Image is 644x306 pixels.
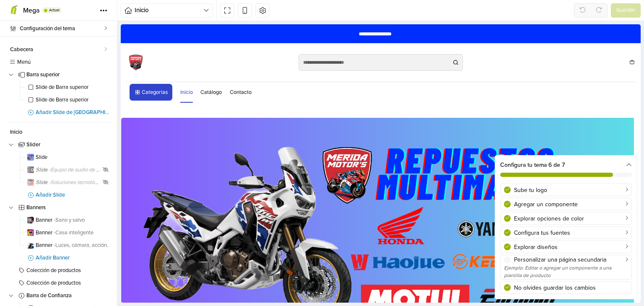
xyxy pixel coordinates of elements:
[7,56,110,68] a: Menú
[23,6,40,15] span: Mega
[514,243,628,252] div: Explorar diseños
[7,277,110,289] a: Colección de productos
[500,184,632,196] a: Sube tu logo
[36,85,110,90] span: Slide de Barra superior
[27,154,34,161] img: 32
[54,242,108,249] span: - Luces, cámara, acción.
[36,255,110,261] span: Añadir Banner
[36,192,110,198] span: Añadir Slide
[26,72,110,78] span: Barra superior
[26,268,110,273] span: Colección de productos
[135,5,203,15] span: Inicio
[495,156,637,182] div: Configura tu tema 6 de 7
[17,60,110,65] span: Menú
[9,60,52,76] a: Categorías
[514,200,628,209] div: Agregar un componente
[514,228,628,237] div: Configura tus fuentes
[36,155,110,160] span: Slide
[26,280,110,286] span: Colección de productos
[25,93,110,106] a: Slide de Barra superior
[27,229,34,236] img: 32
[49,8,60,12] span: Actual
[27,242,34,249] img: 32
[36,97,110,103] span: Slide de Barra superior
[25,239,110,252] a: Banner -Luces, cámara, acción.
[36,243,110,248] span: Banner
[7,138,110,151] a: Slider
[25,151,110,163] a: Slide
[611,3,641,18] button: Guardar
[10,130,110,135] span: Inicio
[25,81,110,93] a: Slide de Barra superior
[16,189,110,201] a: Añadir Slide
[616,6,635,15] span: Guardar
[25,176,110,189] a: Slide -Soluciones tecnológicas avanzadas
[7,264,110,277] a: Colección de productos
[25,214,110,226] a: Banner -Sano y salvo
[7,201,110,214] a: Banners
[25,226,110,239] a: Banner -Casa inteligente
[26,142,110,148] span: Slider
[36,230,110,236] span: Banner
[49,179,133,186] span: - Soluciones tecnológicas avanzadas
[7,289,110,302] a: Barra de Confianza
[7,68,110,81] a: Barra superior
[36,110,110,115] span: Añadir Slide de [GEOGRAPHIC_DATA]
[54,229,93,236] span: - Casa inteligente
[36,167,101,173] span: Slide
[27,166,34,173] img: 32
[25,163,110,176] a: Slide -Equipo de audio de primera calidad
[26,205,110,210] span: Banners
[16,106,110,119] a: Añadir Slide de [GEOGRAPHIC_DATA]
[26,293,110,298] span: Barra de Confianza
[514,255,628,264] div: Personalizar una página secundaria
[54,217,85,223] span: - Sano y salvo
[16,252,110,264] a: Añadir Banner
[121,3,213,18] button: Inicio
[27,217,34,223] img: 32
[514,186,628,194] div: Sube tu logo
[10,47,104,52] span: Cabecera
[109,57,131,78] a: Contacto
[60,57,72,78] a: Inicio
[7,43,110,56] a: Cabecera
[80,57,101,78] a: Catálogo
[27,179,34,186] img: 32
[504,264,628,279] div: Ejemplo: Editar o agregar un componente a una plantilla de producto
[36,218,110,223] span: Banner
[507,33,515,43] button: Carro
[20,23,104,34] span: Configuración del tema
[514,283,628,292] div: No olvides guardar los cambios
[36,180,101,185] span: Slide
[514,214,628,223] div: Explorar opciones de color
[49,166,132,173] span: - Equipo de audio de primera calidad
[500,161,632,169] div: Configura tu tema 6 de 7
[5,28,26,49] img: Meridamotors
[328,30,342,47] button: Submit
